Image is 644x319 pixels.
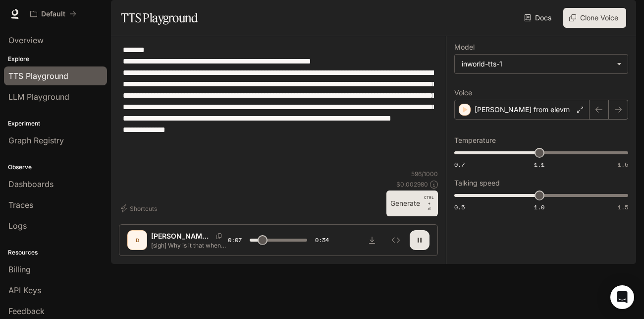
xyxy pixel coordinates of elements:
a: Docs [522,8,555,28]
span: 0:34 [315,235,329,245]
span: 1.5 [618,160,628,169]
span: 0:07 [228,235,242,245]
p: [PERSON_NAME] from elevm [151,231,212,241]
button: Inspect [386,230,406,250]
p: Temperature [454,137,496,144]
button: GenerateCTRL +⏎ [386,191,438,216]
div: D [129,232,145,248]
p: CTRL + [424,194,434,206]
button: Shortcuts [119,200,161,216]
p: Model [454,44,475,51]
p: [sigh] Why is it that when I'm trying to change my for you page, and Im liking, commenting, and r... [151,241,228,250]
div: inworld-tts-1 [455,55,628,73]
button: Download audio [362,230,382,250]
h1: TTS Playground [121,8,198,28]
span: 1.5 [618,203,628,211]
div: inworld-tts-1 [462,59,612,69]
button: Copy Voice ID [212,233,226,239]
p: Talking speed [454,180,500,187]
button: Clone Voice [563,8,626,28]
button: All workspaces [26,4,81,24]
p: [PERSON_NAME] from elevm [475,105,570,115]
p: Voice [454,89,472,96]
p: Default [41,10,65,18]
span: 1.0 [534,203,544,211]
span: 0.5 [454,203,465,211]
span: 1.1 [534,160,544,169]
span: 0.7 [454,160,465,169]
div: Open Intercom Messenger [610,285,634,309]
p: ⏎ [424,194,434,212]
